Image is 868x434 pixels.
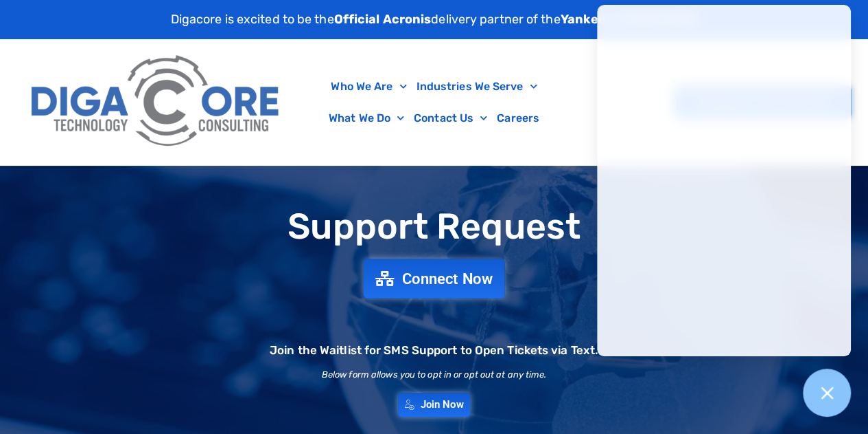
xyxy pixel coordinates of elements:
[326,71,411,102] a: Who We Are
[561,12,613,27] strong: Yankees
[597,5,851,356] iframe: Chatgenie Messenger
[7,207,861,246] h1: Support Request
[492,102,544,134] a: Careers
[421,400,464,410] span: Join Now
[295,71,573,134] nav: Menu
[171,10,698,29] p: Digacore is excited to be the delivery partner of the .
[411,71,541,102] a: Industries We Serve
[398,393,471,417] a: Join Now
[364,259,505,298] a: Connect Now
[402,271,493,286] span: Connect Now
[324,102,409,134] a: What We Do
[270,345,598,356] h2: Join the Waitlist for SMS Support to Open Tickets via Text.
[24,46,288,158] img: Digacore Logo
[334,12,432,27] strong: Official Acronis
[322,370,547,379] h2: Below form allows you to opt in or opt out at any time.
[409,102,492,134] a: Contact Us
